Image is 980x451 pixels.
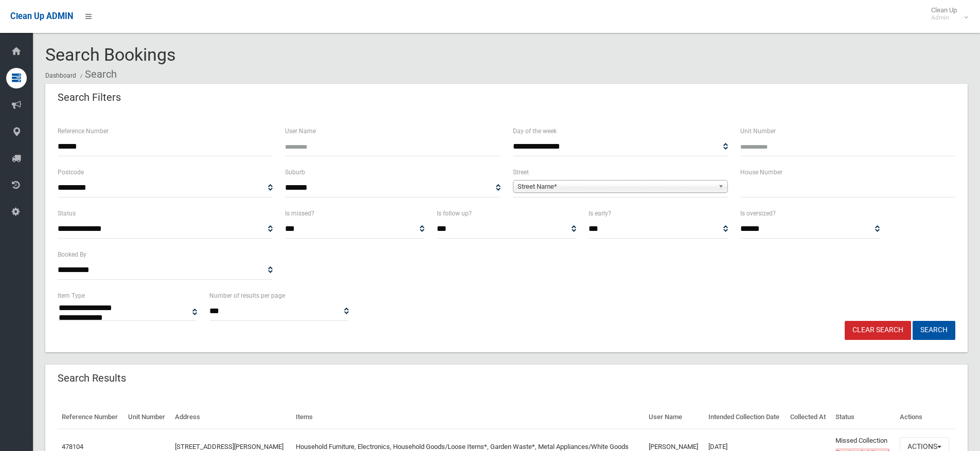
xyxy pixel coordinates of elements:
th: Reference Number [58,406,124,429]
label: Is follow up? [437,208,472,219]
label: House Number [740,167,782,178]
label: Status [58,208,76,219]
label: Day of the week [513,125,557,137]
label: Is early? [589,208,611,219]
label: Number of results per page [209,290,285,301]
header: Search Filters [45,87,133,107]
label: Is oversized? [740,208,776,219]
header: Search Results [45,368,138,388]
label: Suburb [285,167,305,178]
label: Postcode [58,167,84,178]
a: Dashboard [45,72,76,79]
a: [STREET_ADDRESS][PERSON_NAME] [175,443,283,450]
span: Clean Up ADMIN [10,11,73,21]
label: Is missed? [285,208,314,219]
a: Clear Search [845,321,911,340]
label: Reference Number [58,125,109,137]
button: Search [913,321,955,340]
small: Admin [931,14,957,22]
span: Search Bookings [45,44,176,65]
label: Unit Number [740,125,776,137]
label: User Name [285,125,316,137]
th: Status [831,406,896,429]
a: 478104 [62,443,83,450]
th: Items [292,406,645,429]
span: Clean Up [926,6,967,22]
th: Actions [896,406,955,429]
th: Address [171,406,292,429]
th: Intended Collection Date [704,406,786,429]
label: Item Type [58,290,85,301]
th: Collected At [786,406,831,429]
th: Unit Number [124,406,171,429]
th: User Name [645,406,704,429]
li: Search [78,65,117,84]
label: Booked By [58,249,86,260]
span: Street Name* [518,181,714,193]
label: Street [513,167,529,178]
